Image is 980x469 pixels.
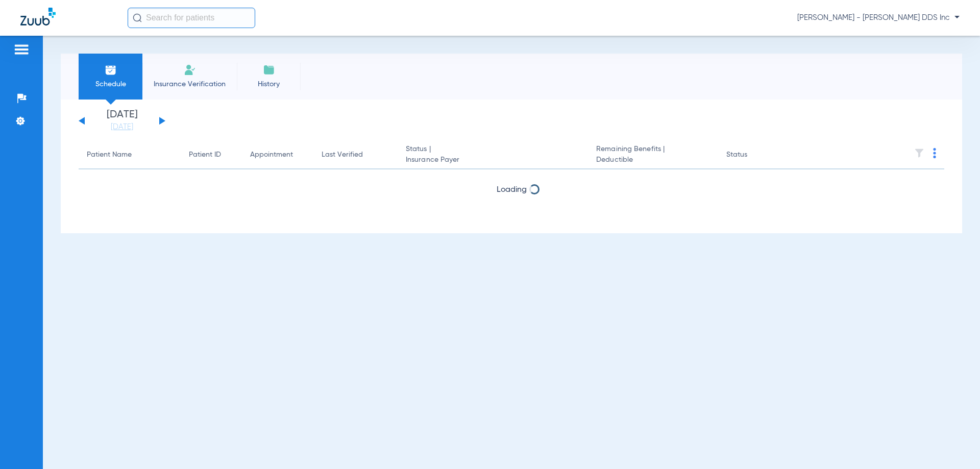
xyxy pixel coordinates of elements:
[322,150,389,160] div: Last Verified
[150,79,229,89] span: Insurance Verification
[398,141,588,169] th: Status |
[322,150,363,160] div: Last Verified
[933,148,936,158] img: group-dot-blue.svg
[189,150,221,160] div: Patient ID
[406,155,580,165] span: Insurance Payer
[797,13,960,23] span: [PERSON_NAME] - [PERSON_NAME] DDS Inc
[250,150,305,160] div: Appointment
[91,110,153,132] li: [DATE]
[244,79,293,89] span: History
[263,64,275,76] img: History
[189,150,234,160] div: Patient ID
[87,150,132,160] div: Patient Name
[128,8,255,28] input: Search for patients
[184,64,196,76] img: Manual Insurance Verification
[91,122,153,132] a: [DATE]
[596,155,709,165] span: Deductible
[133,13,142,22] img: Search Icon
[588,141,718,169] th: Remaining Benefits |
[20,8,56,26] img: Zuub Logo
[87,150,173,160] div: Patient Name
[105,64,117,76] img: Schedule
[914,148,924,158] img: filter.svg
[497,186,527,194] span: Loading
[13,43,30,56] img: hamburger-icon
[718,141,787,169] th: Status
[250,150,293,160] div: Appointment
[86,79,135,89] span: Schedule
